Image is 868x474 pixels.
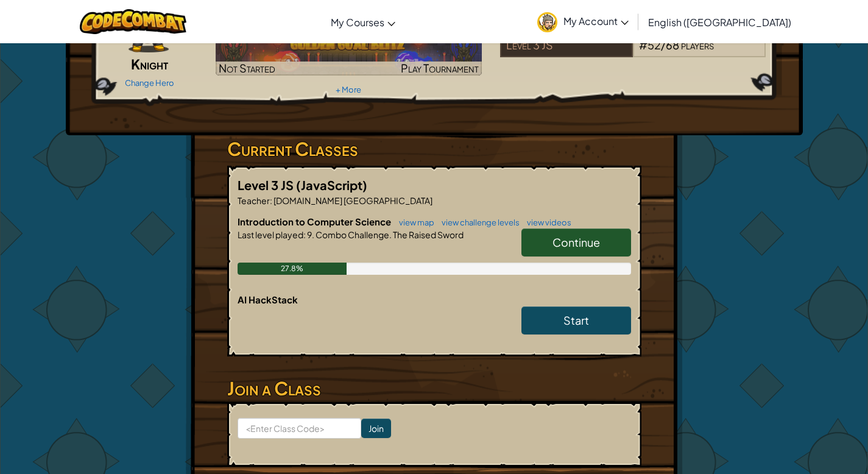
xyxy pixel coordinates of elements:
input: <Enter Class Code> [238,418,361,439]
a: Start [521,306,631,334]
span: Continue [552,235,600,249]
div: 27.8% [238,263,347,275]
span: AI HackStack [238,294,298,305]
span: 68 [666,38,679,52]
span: Not Started [219,61,275,75]
span: Last level played [238,229,303,240]
span: players [681,38,714,52]
span: The Raised Sword [392,229,464,240]
span: Level 3 JS [238,177,296,193]
span: : [270,195,272,206]
img: avatar [537,12,557,32]
a: + More [336,85,361,94]
img: CodeCombat logo [80,9,186,34]
a: English ([GEOGRAPHIC_DATA]) [642,5,797,38]
a: Change Hero [125,78,174,88]
a: view videos [521,218,571,227]
span: : [303,229,306,240]
span: [DOMAIN_NAME] [GEOGRAPHIC_DATA] [272,195,432,206]
span: Play Tournament [401,61,479,75]
span: My Courses [331,16,384,29]
a: view challenge levels [436,218,520,227]
span: Knight [131,55,168,73]
span: Start [563,313,589,327]
div: Level 3 JS [500,34,633,57]
span: 52 [647,38,661,52]
span: English ([GEOGRAPHIC_DATA]) [648,16,791,29]
span: Teacher [238,195,270,206]
span: My Account [563,15,629,27]
span: # [639,38,647,52]
a: My Account [531,2,635,41]
span: / [661,38,666,52]
a: My Courses [325,5,401,38]
a: Not StartedPlay Tournament [216,29,482,76]
a: view map [393,218,434,227]
h3: Join a Class [227,375,641,402]
a: Level 3 JS#52/68players [500,46,766,60]
span: (JavaScript) [296,177,367,193]
span: Introduction to Computer Science [238,216,393,227]
span: 9. Combo Challenge. [306,229,392,240]
img: Golden Goal [216,29,482,76]
h3: Current Classes [227,135,641,163]
input: Join [361,419,391,438]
